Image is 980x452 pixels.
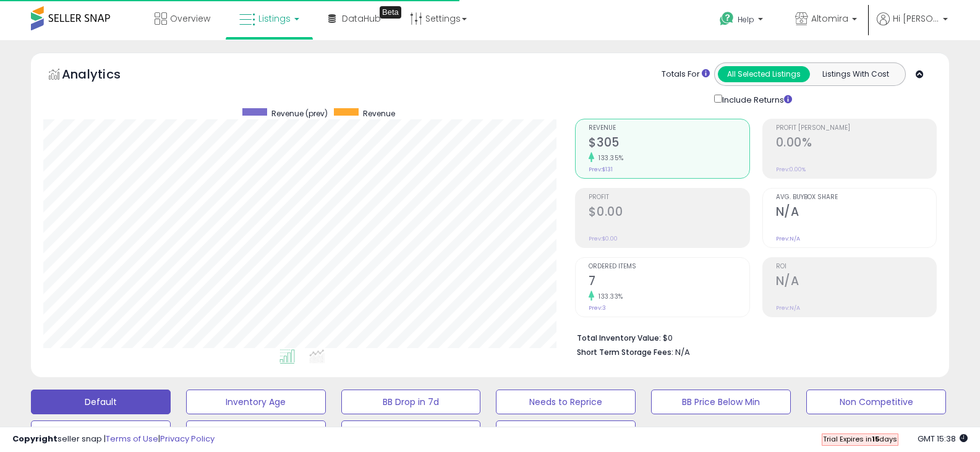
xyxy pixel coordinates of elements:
span: DataHub [342,12,381,25]
div: Totals For [662,69,710,80]
span: N/A [675,346,690,358]
button: All Selected Listings [718,66,810,82]
h2: 0.00% [776,135,936,152]
button: 30 Day Decrease [496,420,636,445]
button: Needs to Reprice [496,390,636,414]
li: $0 [577,330,927,344]
b: Short Term Storage Fees: [577,347,673,357]
small: Prev: $0.00 [589,235,618,242]
h2: N/A [776,274,936,291]
button: Listings With Cost [809,66,901,82]
button: Inventory Age [186,390,326,414]
small: Prev: $131 [589,166,613,173]
div: Tooltip anchor [380,6,401,19]
button: Default [31,390,171,414]
span: Overview [170,12,210,25]
h5: Analytics [62,66,145,86]
b: 15 [872,434,879,444]
span: 2025-09-16 15:38 GMT [918,433,968,445]
span: Hi [PERSON_NAME] [893,12,939,25]
div: Include Returns [705,92,807,106]
span: Avg. Buybox Share [776,194,936,201]
h2: 7 [589,274,749,291]
button: Selling @ Max [186,420,326,445]
b: Total Inventory Value: [577,333,661,343]
a: Help [710,2,775,40]
strong: Copyright [12,433,58,445]
span: Profit [PERSON_NAME] [776,125,936,132]
a: Hi [PERSON_NAME] [877,12,948,40]
small: 133.35% [594,153,624,163]
h2: $305 [589,135,749,152]
div: seller snap | | [12,433,215,445]
small: Prev: 0.00% [776,166,806,173]
small: Prev: 3 [589,304,606,312]
span: Listings [258,12,291,25]
span: Altomira [811,12,848,25]
span: Revenue [589,125,749,132]
button: BB Drop in 7d [341,390,481,414]
small: 133.33% [594,292,623,301]
span: Trial Expires in days [823,434,897,444]
a: Privacy Policy [160,433,215,445]
small: Prev: N/A [776,235,800,242]
button: Items Being Repriced [341,420,481,445]
h2: $0.00 [589,205,749,221]
span: ROI [776,263,936,270]
button: Non Competitive [806,390,946,414]
button: Top Sellers [31,420,171,445]
button: BB Price Below Min [651,390,791,414]
small: Prev: N/A [776,304,800,312]
span: Revenue (prev) [271,108,328,119]
a: Terms of Use [106,433,158,445]
span: Ordered Items [589,263,749,270]
span: Help [738,14,754,25]
h2: N/A [776,205,936,221]
span: Profit [589,194,749,201]
i: Get Help [719,11,735,27]
span: Revenue [363,108,395,119]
